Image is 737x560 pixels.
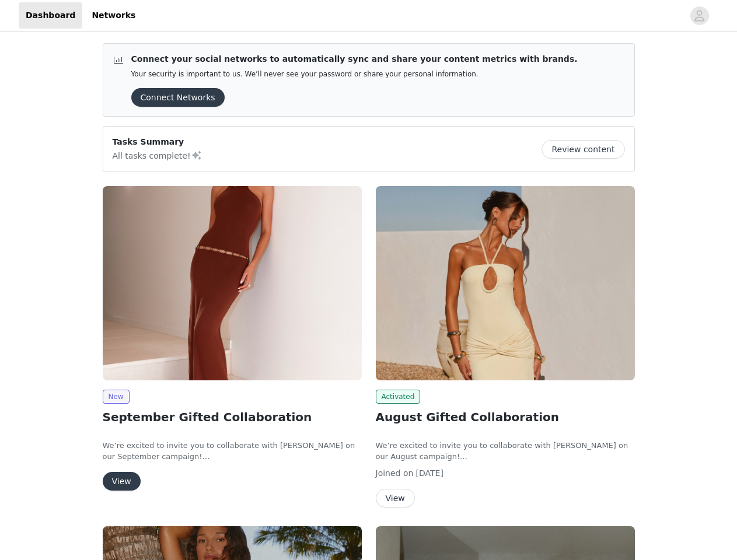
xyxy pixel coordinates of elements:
[376,494,415,503] a: View
[376,489,415,508] button: View
[103,440,362,463] p: We’re excited to invite you to collaborate with [PERSON_NAME] on our September campaign!
[113,148,202,162] p: All tasks complete!
[131,70,578,79] p: Your security is important to us. We’ll never see your password or share your personal information.
[131,88,225,107] button: Connect Networks
[19,2,82,29] a: Dashboard
[85,2,142,29] a: Networks
[103,477,141,486] a: View
[103,408,362,426] h2: September Gifted Collaboration
[542,140,624,159] button: Review content
[694,6,705,25] div: avatar
[103,472,141,491] button: View
[376,408,635,426] h2: August Gifted Collaboration
[131,53,578,65] p: Connect your social networks to automatically sync and share your content metrics with brands.
[103,186,362,380] img: Peppermayo AUS
[103,390,130,404] span: New
[376,468,414,478] span: Joined on
[113,136,202,148] p: Tasks Summary
[376,440,635,463] p: We’re excited to invite you to collaborate with [PERSON_NAME] on our August campaign!
[376,186,635,380] img: Peppermayo AUS
[376,390,421,404] span: Activated
[416,468,443,478] span: [DATE]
